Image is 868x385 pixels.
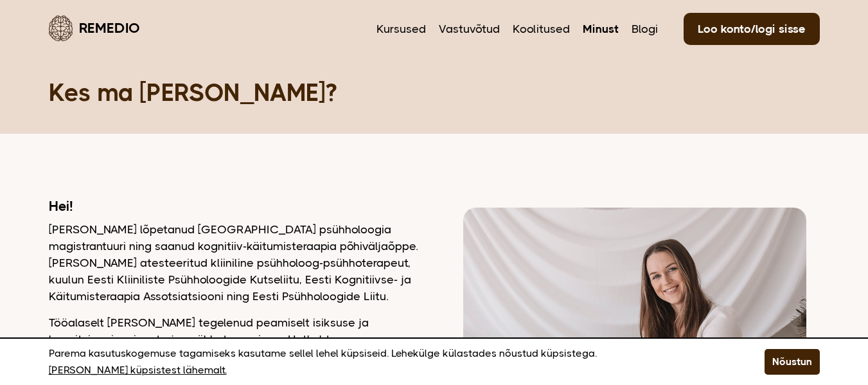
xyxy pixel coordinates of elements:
[513,21,570,37] a: Koolitused
[376,21,426,37] a: Kursused
[684,13,820,45] a: Loo konto/logi sisse
[49,362,227,379] a: [PERSON_NAME] küpsistest lähemalt.
[49,198,418,215] h2: Hei!
[632,21,658,37] a: Blogi
[49,77,820,108] h1: Kes ma [PERSON_NAME]?
[49,13,140,43] a: Remedio
[583,21,619,37] a: Minust
[439,21,500,37] a: Vastuvõtud
[49,345,732,379] p: Parema kasutuskogemuse tagamiseks kasutame sellel lehel küpsiseid. Lehekülge külastades nõustud k...
[765,349,820,375] button: Nõustun
[49,221,418,305] p: [PERSON_NAME] lõpetanud [GEOGRAPHIC_DATA] psühholoogia magistrantuuri ning saanud kognitiiv-käitu...
[49,15,73,41] img: Remedio logo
